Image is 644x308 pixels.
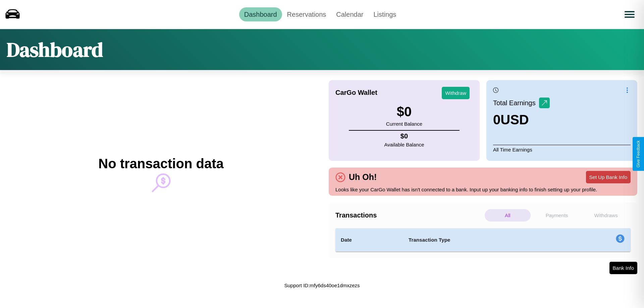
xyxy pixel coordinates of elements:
a: Calendar [331,7,368,21]
button: Bank Info [609,262,637,274]
h4: Date [341,236,398,244]
button: Set Up Bank Info [586,171,631,183]
h4: $ 0 [384,132,424,140]
p: Current Balance [386,119,422,128]
table: simple table [335,228,631,252]
div: Give Feedback [636,140,641,168]
button: Withdraw [442,87,470,99]
h3: 0 USD [493,112,550,127]
h4: Uh Oh! [345,172,380,182]
a: Dashboard [239,7,282,21]
p: Payments [534,209,580,222]
h4: CarGo Wallet [335,89,377,97]
h2: No transaction data [98,156,223,171]
p: Withdraws [583,209,629,222]
h3: $ 0 [386,104,422,119]
button: Open menu [620,5,639,24]
h4: Transactions [335,211,483,219]
p: Support ID: mfy6ds40oe1dmxzezs [284,281,360,290]
a: Reservations [282,7,331,21]
p: All [485,209,531,222]
h4: Transaction Type [409,236,561,244]
p: Looks like your CarGo Wallet has isn't connected to a bank. Input up your banking info to finish ... [335,185,631,194]
p: Available Balance [384,140,424,149]
h1: Dashboard [7,36,103,63]
p: Total Earnings [493,97,539,109]
a: Listings [368,7,401,21]
p: All Time Earnings [493,145,631,154]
